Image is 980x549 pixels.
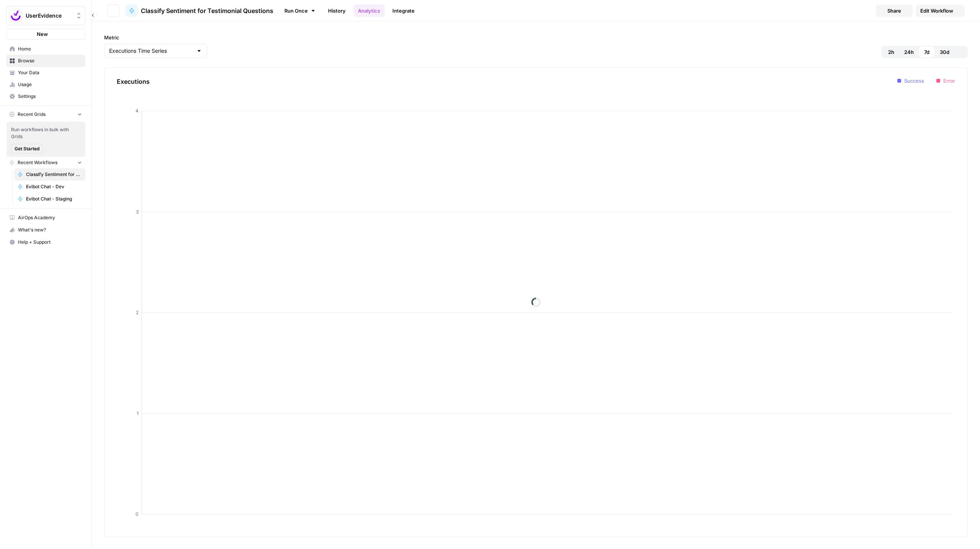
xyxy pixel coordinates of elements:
[936,77,955,85] li: Error
[18,81,82,88] span: Usage
[141,6,273,15] span: Classify Sentiment for Testimonial Questions
[876,5,913,17] button: Share
[109,47,193,55] input: Executions Time Series
[26,171,82,178] span: Classify Sentiment for Testimonial Questions
[900,46,918,58] button: 24h
[916,5,965,17] a: Edit Workflow
[15,145,39,152] span: Get Started
[6,212,85,224] a: AirOps Academy
[137,411,139,416] tspan: 1
[136,310,139,315] tspan: 2
[323,5,350,17] a: History
[26,183,82,190] span: Evibot Chat - Dev
[388,5,419,17] a: Integrate
[920,7,953,15] span: Edit Workflow
[6,6,85,25] button: Workspace: UserEvidence
[37,30,48,38] span: New
[126,5,273,17] a: Classify Sentiment for Testimonial Questions
[18,159,57,166] span: Recent Workflows
[897,77,924,85] li: Success
[6,109,85,120] button: Recent Grids
[935,46,954,58] button: 30d
[14,181,85,193] a: Evibot Chat - Dev
[888,48,894,56] span: 2h
[26,195,82,202] span: Evibot Chat - Staging
[887,7,901,15] span: Share
[11,144,43,154] button: Get Started
[6,157,85,168] button: Recent Workflows
[18,239,82,246] span: Help + Support
[136,209,139,215] tspan: 3
[9,9,23,23] img: UserEvidence Logo
[279,4,320,17] a: Run Once
[6,67,85,79] a: Your Data
[18,111,46,118] span: Recent Grids
[14,193,85,205] a: Evibot Chat - Staging
[7,224,85,236] div: What's new?
[353,5,385,17] a: Analytics
[924,48,929,56] span: 7d
[11,126,81,140] span: Run workflows in bulk with Grids
[6,90,85,103] a: Settings
[6,224,85,236] button: What's new?
[26,12,72,20] span: UserEvidence
[6,78,85,91] a: Usage
[18,46,82,52] span: Home
[136,108,139,114] tspan: 4
[883,46,900,58] button: 2h
[6,43,85,55] a: Home
[18,57,82,64] span: Browse
[6,55,85,67] a: Browse
[940,48,949,56] span: 30d
[18,214,82,221] span: AirOps Academy
[6,28,85,40] button: New
[6,236,85,248] button: Help + Support
[18,69,82,76] span: Your Data
[136,512,139,517] tspan: 0
[104,34,207,41] label: Metric
[904,48,914,56] span: 24h
[18,93,82,100] span: Settings
[14,168,85,181] a: Classify Sentiment for Testimonial Questions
